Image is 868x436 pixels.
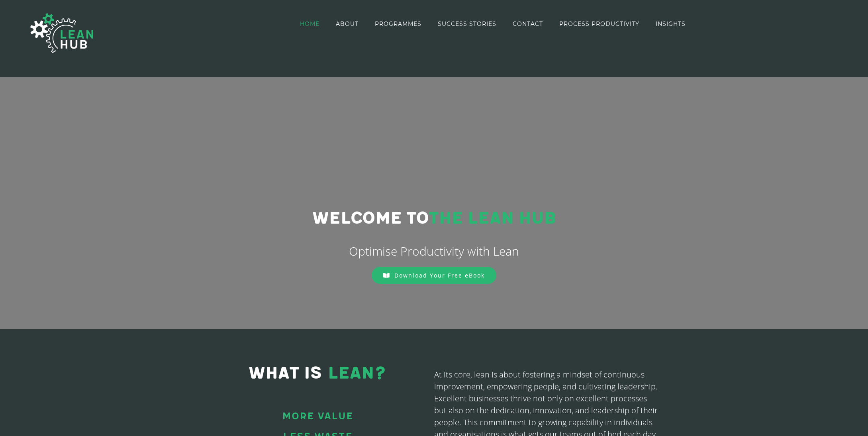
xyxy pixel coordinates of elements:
span: LEAN? [328,363,386,383]
span: WHAT IS [249,363,321,383]
a: Download Your Free eBook [372,267,496,284]
img: The Lean Hub | Optimising productivity with Lean Logo [22,5,102,61]
span: Optimise Productivity with Lean [349,243,519,259]
span: HOME [300,21,319,27]
span: THE LEAN HUB [429,208,556,229]
span: CONTACT [513,21,543,27]
span: ABOUT [336,21,359,27]
a: HOME [300,1,319,47]
a: SUCCESS STORIES [438,1,496,47]
a: CONTACT [513,1,543,47]
a: PROGRAMMES [375,1,421,47]
nav: Main Menu [300,1,686,47]
span: PROCESS PRODUCTIVITY [559,21,639,27]
a: INSIGHTS [656,1,686,47]
span: SUCCESS STORIES [438,21,496,27]
span: Download Your Free eBook [394,272,485,279]
span: INSIGHTS [656,21,686,27]
span: PROGRAMMES [375,21,421,27]
a: ABOUT [336,1,359,47]
a: PROCESS PRODUCTIVITY [559,1,639,47]
span: Welcome to [312,208,429,229]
